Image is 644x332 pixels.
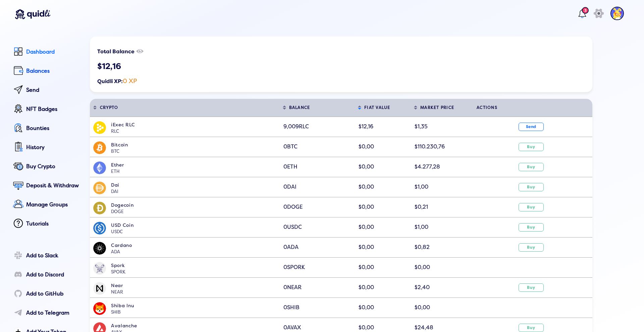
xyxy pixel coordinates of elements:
span: $0,00 [415,264,430,271]
span: 0 [283,284,302,291]
img: NEAR [93,282,106,295]
span: NEAR [287,284,302,291]
div: Ether [111,161,279,169]
span: $1,00 [415,184,428,190]
span: $110.230,76 [415,143,445,150]
div: Add to Discord [26,272,80,278]
span: $1,35 [415,123,428,130]
span: $0,00 [359,224,374,230]
div: History [26,144,80,150]
button: Buy [519,203,544,211]
span: ACTIONS [477,105,497,110]
span: SPORK [287,264,305,271]
span: 0 [283,244,299,251]
div: ETH [111,169,279,175]
img: DOGE [93,202,106,214]
div: Quidli XP: [97,78,585,85]
span: 0 XP [123,77,137,85]
a: Add to Telegram [11,306,80,321]
a: Send [11,83,80,98]
a: History [11,140,80,155]
a: Deposit & Withdraw [11,179,80,194]
a: Tutorials [11,217,80,232]
a: Balances [11,64,80,79]
span: $12,16 [359,123,373,130]
span: $0,82 [415,244,430,251]
div: 3 [582,7,589,14]
div: Balances [26,68,80,74]
span: $0,21 [415,204,428,210]
div: Total Balance [90,37,592,92]
div: Add to Telegram [26,310,80,316]
button: Buy [519,143,544,151]
a: Add to GitHub [11,287,80,302]
span: $1,00 [415,224,428,230]
div: Dashboard [26,49,80,55]
span: 0 [283,304,300,311]
button: Buy [519,283,544,292]
a: Manage Groups [11,198,80,213]
span: $24,48 [415,324,433,331]
div: ADA [111,249,279,256]
span: DOGE [287,204,303,210]
button: Send [519,123,544,131]
img: BTC [93,141,106,154]
button: Buy [519,223,544,231]
span: 0 [283,324,301,331]
img: account [610,7,624,20]
span: ETH [287,163,298,170]
span: 0 [283,143,298,150]
div: Shiba Inu [111,302,279,309]
div: RLC [111,128,279,135]
div: Manage Groups [26,202,80,208]
div: Tutorials [26,221,80,227]
span: BTC [287,143,298,150]
button: Buy [519,243,544,252]
span: $0,00 [415,304,430,311]
span: $0,00 [359,204,374,210]
span: DAI [287,184,297,190]
span: ADA [287,244,299,251]
span: $0,00 [359,184,374,190]
img: SHIB [93,302,106,315]
span: 9,009 [283,123,309,130]
div: BTC [111,148,279,155]
div: Bounties [26,125,80,131]
div: DOGE [111,209,279,215]
div: SPORK [111,269,279,276]
img: RLC [93,121,106,134]
div: Avalanche [111,322,279,329]
span: $2,40 [415,284,430,291]
span: 0 [283,264,305,271]
a: Buy Crypto [11,159,80,175]
a: NFT Badges [11,102,80,117]
img: USDC [93,222,106,235]
span: 0 [283,224,302,230]
span: $4.277,28 [415,163,440,170]
div: Add to GitHub [26,291,80,297]
img: DAI [93,182,106,194]
span: $0,00 [359,324,374,331]
a: Add to Discord [11,268,80,283]
button: Buy [519,183,544,191]
button: Buy [519,163,544,171]
div: Near [111,282,279,289]
span: 0 [283,184,297,190]
div: Buy Crypto [26,163,80,170]
span: $0,00 [359,304,374,311]
img: ETH [93,161,106,174]
span: $0,00 [359,143,374,150]
div: Dai [111,182,279,189]
div: Cardano [111,242,279,249]
span: USDC [287,224,302,230]
a: Dashboard [11,45,80,60]
span: $0,00 [359,163,374,170]
div: NEAR [111,289,279,296]
button: Buy [519,324,544,332]
div: iExec RLC [111,121,279,128]
img: ADA [93,242,106,255]
a: Bounties [11,121,80,136]
span: AVAX [287,324,301,331]
div: DAI [111,189,279,195]
div: $12,16 [97,62,585,71]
